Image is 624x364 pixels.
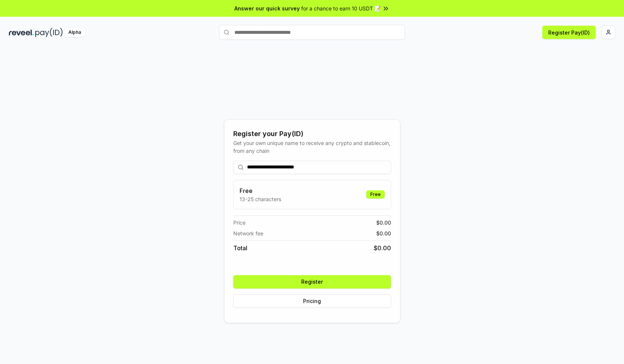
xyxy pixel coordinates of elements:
button: Register Pay(ID) [542,26,596,39]
span: Price [233,219,246,226]
img: pay_id [35,28,63,37]
button: Pricing [233,294,391,308]
p: 13-25 characters [240,195,281,203]
span: $ 0.00 [376,229,391,237]
div: Register your Pay(ID) [233,129,391,139]
span: $ 0.00 [376,219,391,226]
div: Free [366,190,385,199]
span: Network fee [233,229,263,237]
span: Answer our quick survey [234,4,300,12]
div: Alpha [64,28,85,37]
h3: Free [240,186,281,195]
span: Total [233,244,247,252]
span: for a chance to earn 10 USDT 📝 [301,4,381,12]
img: reveel_dark [9,28,34,37]
span: $ 0.00 [374,244,391,252]
button: Register [233,275,391,289]
div: Get your own unique name to receive any crypto and stablecoin, from any chain [233,139,391,155]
